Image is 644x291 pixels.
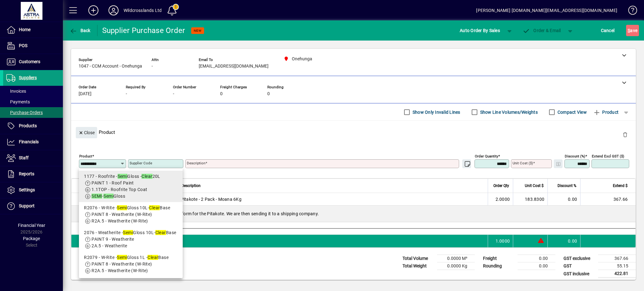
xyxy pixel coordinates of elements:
em: SEMI [92,194,102,199]
a: Settings [3,182,63,198]
em: Clear [147,255,158,260]
span: [DATE] [79,91,92,96]
mat-label: Extend excl GST ($) [592,154,624,158]
app-page-header-button: Close [74,129,99,135]
span: PAINT 1 - Roof Paint [92,180,134,185]
span: Discount % [558,182,576,189]
td: Total Volume [399,255,437,262]
label: Show Line Volumes/Weights [479,109,538,115]
button: Save [626,25,639,36]
a: Staff [3,150,63,166]
em: Semi [117,255,127,260]
span: Support [19,203,35,208]
span: Reports [19,171,34,176]
a: Customers [3,54,63,70]
button: Delete [618,127,633,142]
span: PAINT 9 - Weatherite [92,237,134,242]
mat-option: 2076 - Weatherite - Semi Gloss 10L- Clear Base [79,227,183,252]
div: Product [71,121,636,144]
em: Semi [117,205,127,210]
span: Products [19,123,37,128]
td: 0.00 [518,255,555,262]
mat-option: 1177 - Roofrite - Semi Gloss - Clear 20L [79,171,183,202]
span: 1.1TOP - Roofrite Top Coat [92,187,147,192]
em: Semi [103,194,114,199]
span: Payments [6,99,30,104]
button: Auto Order By Sales [457,25,503,36]
span: Settings [19,187,35,192]
td: 0.00 [547,193,580,206]
a: Knowledge Base [624,1,636,22]
span: PAINT 8 - Weatherite (W-Rite) [92,261,152,266]
td: 2.0000 [488,193,513,206]
button: Back [68,25,92,36]
td: 1.0000 [488,235,513,247]
span: R2A.5 - Weatherite (W-Rite) [92,268,148,273]
td: 0.00 [547,235,580,247]
app-page-header-button: Back [63,25,97,36]
span: NEW [194,29,202,33]
span: Home [19,27,31,32]
td: Rounding [480,262,518,270]
a: Purchase Orders [3,107,63,118]
span: Package [23,236,40,241]
span: Suppliers [19,75,37,80]
span: - Gloss [92,194,125,199]
a: POS [3,38,63,54]
span: Pitakote - 2 Pack - Moana 6Kg [181,196,241,202]
td: GST inclusive [560,270,598,278]
span: R2A.5 - Weatherite (W-Rite) [92,218,148,223]
span: Financial Year [18,223,45,228]
span: Invoices [6,89,26,94]
em: Clear [149,205,160,210]
a: Invoices [3,86,63,96]
label: Show Only Invalid Lines [411,109,460,115]
mat-label: Order Quantity [475,154,498,158]
td: 367.66 [580,193,636,206]
span: PAINT 8 - Weatherite (W-Rite) [92,212,152,217]
mat-label: Supplier Code [130,161,152,165]
mat-option: R2076 - W-Rite - Semi Gloss 10L- Clear Base [79,202,183,227]
span: 0 [267,91,270,96]
a: Products [3,118,63,134]
span: Staff [19,155,29,160]
span: 0 [220,91,223,96]
span: Cancel [601,25,615,36]
label: Compact View [556,109,587,115]
div: Wildcrosslands Ltd [124,5,162,15]
span: Order Qty [493,182,509,189]
div: [PERSON_NAME] [DOMAIN_NAME][EMAIL_ADDRESS][DOMAIN_NAME] [476,5,617,15]
td: 422.81 [598,270,636,278]
td: 183.8300 [513,193,547,206]
div: R2076 - W-Rite - Gloss 10L- Base [84,205,178,211]
button: Profile [103,5,124,16]
app-page-header-button: Delete [618,132,633,137]
a: Home [3,22,63,38]
div: 1177 - Roofrite - Gloss - 20L [84,173,178,180]
mat-label: Description [187,161,205,165]
em: Clear [155,230,166,235]
td: 55.15 [598,262,636,270]
div: R2079 - W-Rite - Gloss 1L - Base [84,254,178,261]
mat-label: Unit Cost ($) [513,161,533,165]
a: Reports [3,166,63,182]
td: 367.66 [598,255,636,262]
mat-option: R2079 - W-Rite - Semi Gloss 1L - Clear Base [79,252,183,277]
td: 0.0000 Kg [437,262,475,270]
em: Clear [142,174,152,179]
button: Close [76,127,97,138]
span: Financials [19,139,39,144]
div: Could you please send a Dangerous Goods form for the Pitakote. We are then sending it to a shippi... [92,206,636,222]
button: Add [83,5,103,16]
td: 0.0000 M³ [437,255,475,262]
span: [EMAIL_ADDRESS][DOMAIN_NAME] [199,64,269,69]
span: S [628,28,630,33]
td: Freight [480,255,518,262]
div: Supplier Purchase Order [102,25,185,36]
td: GST [560,262,598,270]
button: Cancel [599,25,616,36]
span: Back [69,28,91,33]
div: 2076 - Weatherite - Gloss 10L- Base [84,229,178,236]
span: Extend $ [613,182,628,189]
td: Total Weight [399,262,437,270]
